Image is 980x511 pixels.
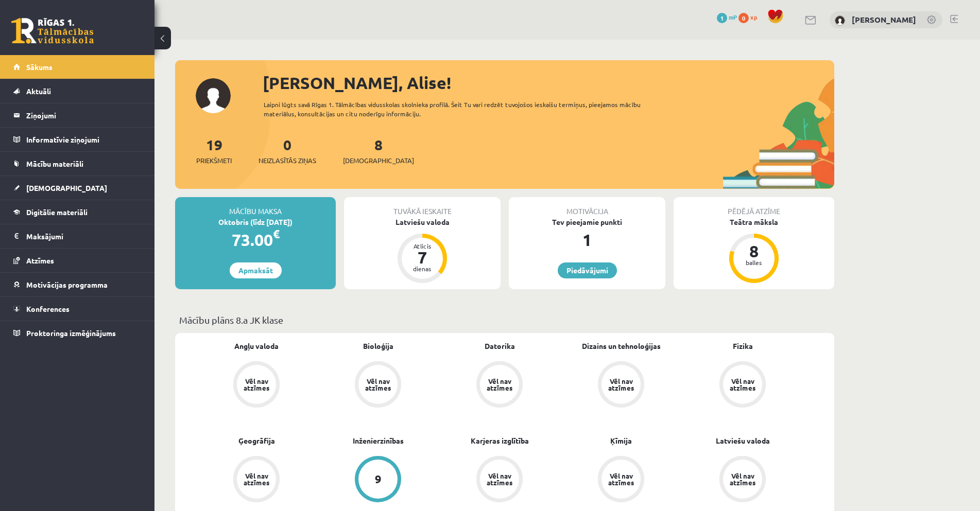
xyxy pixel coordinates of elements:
[26,159,83,168] span: Mācību materiāli
[175,197,336,217] div: Mācību maksa
[728,378,757,391] div: Vēl nav atzīmes
[11,18,94,44] a: Rīgas 1. Tālmācības vidusskola
[738,13,762,21] a: 0 xp
[835,15,845,26] img: Alise Dilevka
[738,243,769,259] div: 8
[13,176,142,200] a: [DEMOGRAPHIC_DATA]
[238,435,275,446] a: Ģeogrāfija
[717,13,727,23] span: 1
[230,262,282,278] a: Apmaksāt
[682,456,803,504] a: Vēl nav atzīmes
[750,13,757,21] span: xp
[259,135,316,166] a: 0Neizlasītās ziņas
[485,378,514,391] div: Vēl nav atzīmes
[317,361,439,410] a: Vēl nav atzīmes
[439,361,560,410] a: Vēl nav atzīmes
[13,128,142,151] a: Informatīvie ziņojumi
[674,217,834,227] div: Teātra māksla
[407,243,438,249] div: Atlicis
[26,128,142,151] legend: Informatīvie ziņojumi
[13,103,142,127] a: Ziņojumi
[674,217,834,285] a: Teātra māksla 8 balles
[26,328,116,338] span: Proktoringa izmēģinājums
[26,304,70,313] span: Konferences
[317,456,439,504] a: 9
[607,378,635,391] div: Vēl nav atzīmes
[242,472,271,486] div: Vēl nav atzīmes
[343,135,414,166] a: 8[DEMOGRAPHIC_DATA]
[363,341,393,351] a: Bioloģija
[738,13,749,23] span: 0
[26,207,88,217] span: Digitālie materiāli
[485,341,515,351] a: Datorika
[273,226,280,241] span: €
[610,435,632,446] a: Ķīmija
[242,378,271,391] div: Vēl nav atzīmes
[407,249,438,266] div: 7
[13,79,142,103] a: Aktuāli
[26,86,51,96] span: Aktuāli
[607,472,635,486] div: Vēl nav atzīmes
[196,135,232,166] a: 19Priekšmeti
[264,100,659,118] div: Laipni lūgts savā Rīgas 1. Tālmācības vidusskolas skolnieka profilā. Šeit Tu vari redzēt tuvojošo...
[179,313,830,327] p: Mācību plāns 8.a JK klase
[407,266,438,272] div: dienas
[26,62,53,72] span: Sākums
[26,103,142,127] legend: Ziņojumi
[13,297,142,321] a: Konferences
[558,262,617,278] a: Piedāvājumi
[196,361,317,410] a: Vēl nav atzīmes
[560,361,682,410] a: Vēl nav atzīmes
[674,197,834,217] div: Pēdējā atzīme
[729,13,737,21] span: mP
[344,217,501,285] a: Latviešu valoda Atlicis 7 dienas
[509,197,665,217] div: Motivācija
[13,200,142,224] a: Digitālie materiāli
[26,224,142,248] legend: Maksājumi
[560,456,682,504] a: Vēl nav atzīmes
[13,321,142,345] a: Proktoringa izmēģinājums
[733,341,753,351] a: Fizika
[26,183,107,192] span: [DEMOGRAPHIC_DATA]
[353,435,404,446] a: Inženierzinības
[439,456,560,504] a: Vēl nav atzīmes
[364,378,392,391] div: Vēl nav atzīmes
[175,217,336,227] div: Oktobris (līdz [DATE])
[375,473,382,485] div: 9
[582,341,661,351] a: Dizains un tehnoloģijas
[852,14,916,25] a: [PERSON_NAME]
[263,71,834,95] div: [PERSON_NAME], Alise!
[196,155,232,166] span: Priekšmeti
[13,152,142,175] a: Mācību materiāli
[509,217,665,227] div: Tev pieejamie punkti
[728,472,757,486] div: Vēl nav atzīmes
[717,13,737,21] a: 1 mP
[682,361,803,410] a: Vēl nav atzīmes
[738,259,769,266] div: balles
[344,217,501,227] div: Latviešu valoda
[196,456,317,504] a: Vēl nav atzīmes
[716,435,770,446] a: Latviešu valoda
[509,227,665,252] div: 1
[13,55,142,79] a: Sākums
[343,155,414,166] span: [DEMOGRAPHIC_DATA]
[13,224,142,248] a: Maksājumi
[485,472,514,486] div: Vēl nav atzīmes
[175,227,336,252] div: 73.00
[13,249,142,272] a: Atzīmes
[26,256,54,265] span: Atzīmes
[471,435,529,446] a: Karjeras izglītība
[234,341,279,351] a: Angļu valoda
[26,280,108,289] span: Motivācijas programma
[259,155,316,166] span: Neizlasītās ziņas
[13,273,142,296] a: Motivācijas programma
[344,197,501,217] div: Tuvākā ieskaite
